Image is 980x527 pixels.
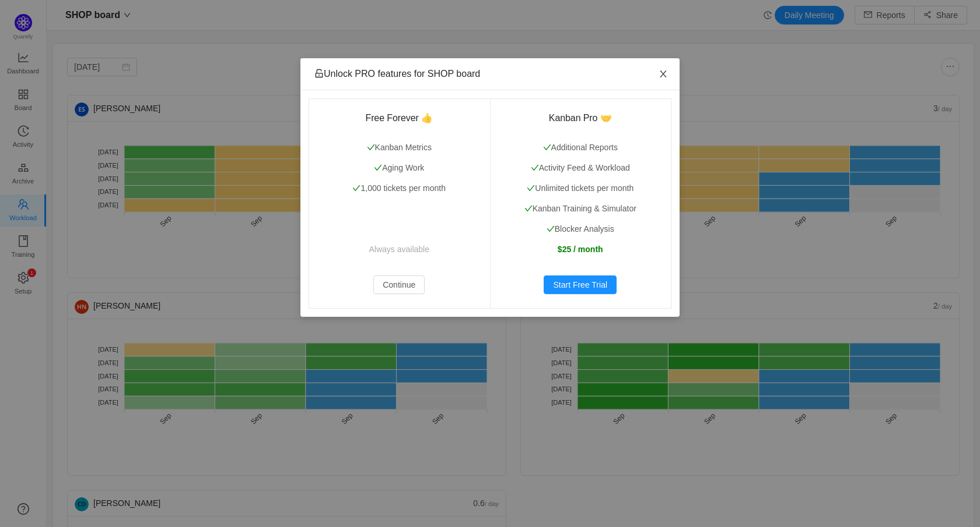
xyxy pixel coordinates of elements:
h3: Kanban Pro 🤝 [504,112,657,124]
p: Unlimited tickets per month [504,182,657,194]
button: Continue [373,275,425,294]
p: Additional Reports [504,142,657,154]
button: Start Free Trial [544,275,617,294]
p: Activity Feed & Workload [504,162,657,174]
p: Kanban Metrics [323,142,476,154]
i: icon: check [547,225,555,233]
h3: Free Forever 👍 [323,112,476,124]
i: icon: check [524,204,533,213]
i: icon: check [352,184,360,192]
p: Blocker Analysis [504,223,657,235]
p: Aging Work [323,162,476,174]
i: icon: unlock [314,69,324,78]
i: icon: check [367,143,375,151]
span: 1,000 tickets per month [352,183,446,193]
button: Close [647,58,680,91]
i: icon: check [374,164,382,172]
i: icon: close [659,69,668,79]
strong: $25 / month [558,245,603,254]
span: Unlock PRO features for SHOP board [314,69,480,79]
p: Kanban Training & Simulator [504,203,657,215]
p: Always available [323,243,476,256]
i: icon: check [543,143,551,151]
i: icon: check [531,164,539,172]
i: icon: check [527,184,535,192]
